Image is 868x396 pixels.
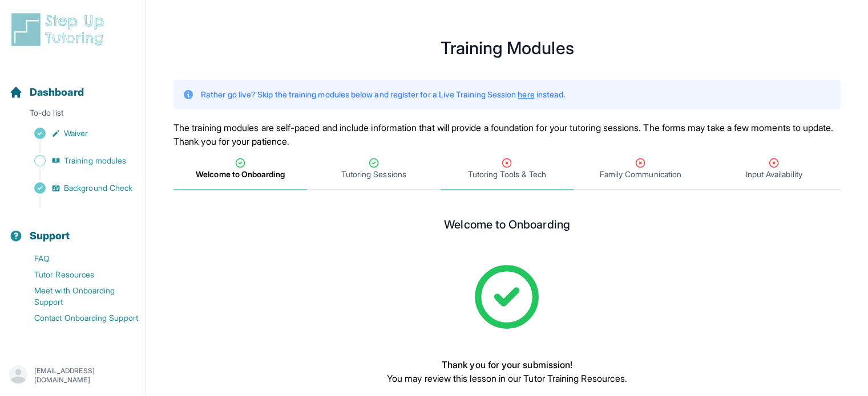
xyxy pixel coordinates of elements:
[9,153,146,169] a: Training modules
[64,128,88,139] span: Waiver
[9,11,111,48] img: logo
[34,366,136,385] p: [EMAIL_ADDRESS][DOMAIN_NAME]
[5,210,141,248] button: Support
[9,365,136,386] button: [EMAIL_ADDRESS][DOMAIN_NAME]
[64,155,126,166] span: Training modules
[9,267,146,283] a: Tutor Resources
[30,84,84,100] span: Dashboard
[173,121,841,148] p: The training modules are self-paced and include information that will provide a foundation for yo...
[9,310,146,326] a: Contact Onboarding Support
[173,41,841,55] h1: Training Modules
[387,371,627,385] p: You may review this lesson in our Tutor Training Resources.
[600,169,681,180] span: Family Communication
[9,180,146,196] a: Background Check
[341,169,406,180] span: Tutoring Sessions
[9,251,146,267] a: FAQ
[468,169,546,180] span: Tutoring Tools & Tech
[444,218,570,236] h2: Welcome to Onboarding
[9,283,146,310] a: Meet with Onboarding Support
[9,125,146,141] a: Waiver
[173,148,841,190] nav: Tabs
[201,89,565,100] p: Rather go live? Skip the training modules below and register for a Live Training Session instead.
[64,182,132,194] span: Background Check
[518,89,534,99] a: here
[5,107,141,123] p: To-do list
[30,228,70,244] span: Support
[387,358,627,371] p: Thank you for your submission!
[196,169,284,180] span: Welcome to Onboarding
[5,66,141,105] button: Dashboard
[9,84,84,100] a: Dashboard
[745,169,802,180] span: Input Availability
